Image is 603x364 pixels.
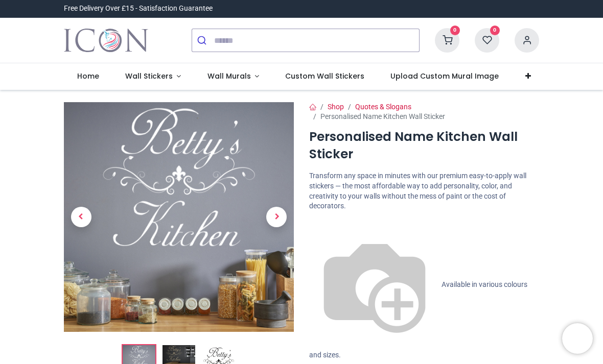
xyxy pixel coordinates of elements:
[112,63,194,90] a: Wall Stickers
[324,4,539,14] iframe: Customer reviews powered by Trustpilot
[64,136,99,297] a: Previous
[125,71,173,81] span: Wall Stickers
[207,71,251,81] span: Wall Murals
[475,36,499,44] a: 0
[260,136,294,297] a: Next
[562,323,593,354] iframe: Brevo live chat
[71,207,91,227] span: Previous
[355,103,411,111] a: Quotes & Slogans
[309,128,539,163] h1: Personalised Name Kitchen Wall Sticker
[64,26,148,55] a: Logo of Icon Wall Stickers
[192,29,214,52] button: Submit
[450,26,460,35] sup: 0
[194,63,272,90] a: Wall Murals
[309,220,440,350] img: color-wheel.png
[77,71,99,81] span: Home
[309,280,527,358] span: Available in various colours and sizes.
[266,207,287,227] span: Next
[64,102,294,332] img: Personalised Name Kitchen Wall Sticker
[309,171,539,211] p: Transform any space in minutes with our premium easy-to-apply wall stickers — the most affordable...
[490,26,500,35] sup: 0
[64,26,148,55] img: Icon Wall Stickers
[390,71,499,81] span: Upload Custom Mural Image
[64,4,213,14] div: Free Delivery Over £15 - Satisfaction Guarantee
[320,112,445,120] span: Personalised Name Kitchen Wall Sticker
[328,103,344,111] a: Shop
[285,71,364,81] span: Custom Wall Stickers
[435,36,459,44] a: 0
